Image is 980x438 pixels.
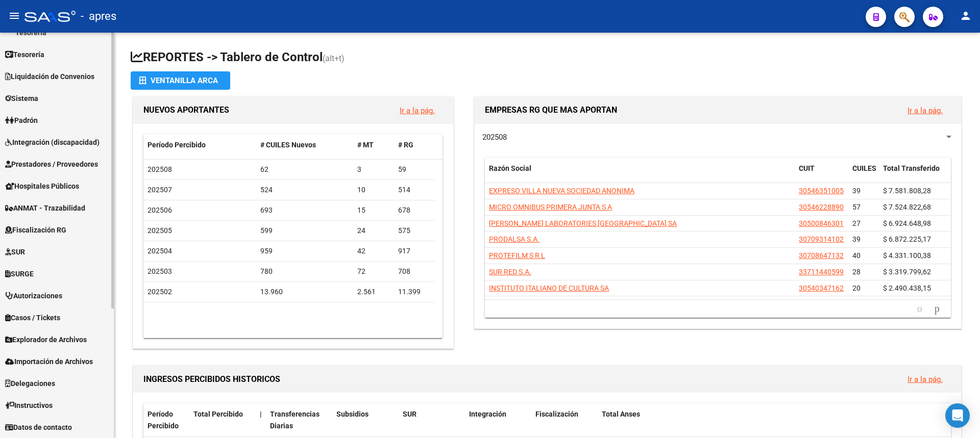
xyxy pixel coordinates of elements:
[131,49,964,67] h1: REPORTES -> Tablero de Control
[398,164,431,175] div: 59
[398,184,431,196] div: 514
[852,187,861,195] span: 39
[5,312,60,323] span: Casos / Tickets
[5,93,38,104] span: Sistema
[139,71,222,90] div: Ventanilla ARCA
[323,54,345,63] span: (alt+t)
[398,141,413,149] span: # RG
[148,288,172,296] span: 202502
[148,267,172,275] span: 202503
[852,219,861,227] span: 27
[852,203,861,211] span: 57
[260,184,350,196] div: 524
[5,268,34,279] span: SURGE
[357,225,390,237] div: 24
[332,403,399,437] datatable-header-cell: Subsidios
[398,204,431,216] div: 678
[883,268,931,276] span: $ 3.319.799,62
[879,158,950,191] datatable-header-cell: Total Transferido
[357,245,390,257] div: 42
[5,49,44,60] span: Tesorería
[260,204,350,216] div: 693
[357,141,374,149] span: # MT
[148,186,172,194] span: 202507
[148,226,172,235] span: 202505
[148,206,172,214] span: 202506
[960,10,972,22] mat-icon: person
[394,134,435,156] datatable-header-cell: # RG
[598,403,943,437] datatable-header-cell: Total Anses
[799,251,844,260] span: 30708647132
[5,115,38,126] span: Padrón
[5,246,25,257] span: SUR
[256,134,354,156] datatable-header-cell: # CUILES Nuevos
[357,184,390,196] div: 10
[489,235,540,243] span: PRODALSA S.A.
[266,403,332,437] datatable-header-cell: Transferencias Diarias
[260,410,262,418] span: |
[489,251,545,260] span: PROTEFILM S R L
[8,10,20,22] mat-icon: menu
[883,203,931,211] span: $ 7.524.822,68
[5,181,79,192] span: Hospitales Públicos
[357,204,390,216] div: 15
[5,202,85,214] span: ANMAT - Trazabilidad
[852,235,861,243] span: 39
[482,133,507,142] span: 202508
[489,219,677,227] span: [PERSON_NAME] LABORATORIES [GEOGRAPHIC_DATA] SA
[852,268,861,276] span: 28
[260,266,350,277] div: 780
[398,266,431,277] div: 708
[489,284,609,292] span: INSTITUTO ITALIANO DE CULTURA SA
[398,286,431,298] div: 11.399
[489,164,531,172] span: Razón Social
[5,356,93,367] span: Importación de Archivos
[5,422,72,433] span: Datos de contacto
[602,410,640,418] span: Total Anses
[148,165,172,173] span: 202508
[260,141,316,149] span: # CUILES Nuevos
[465,403,531,437] datatable-header-cell: Integración
[489,187,634,195] span: EXPRESO VILLA NUEVA SOCIEDAD ANONIMA
[260,164,350,175] div: 62
[485,158,795,191] datatable-header-cell: Razón Social
[260,225,350,237] div: 599
[535,410,578,418] span: Fiscalización
[5,71,94,82] span: Liquidación de Convenios
[852,284,861,292] span: 20
[193,410,243,418] span: Total Percibido
[148,410,179,430] span: Período Percibido
[260,245,350,257] div: 959
[489,268,531,276] span: SUR RED S.A.
[848,158,879,191] datatable-header-cell: CUILES
[336,410,369,418] span: Subsidios
[5,159,98,170] span: Prestadores / Proveedores
[883,235,931,243] span: $ 6.872.225,17
[930,303,944,315] a: go to next page
[883,164,940,172] span: Total Transferido
[131,71,230,90] button: Ventanilla ARCA
[398,225,431,237] div: 575
[799,203,844,211] span: 30546228890
[399,403,465,437] datatable-header-cell: SUR
[799,187,844,195] span: 30546351005
[256,403,266,437] datatable-header-cell: |
[5,290,62,301] span: Autorizaciones
[799,219,844,227] span: 30500846301
[357,164,390,175] div: 3
[357,286,390,298] div: 2.561
[189,403,256,437] datatable-header-cell: Total Percibido
[852,251,861,260] span: 40
[403,410,416,418] span: SUR
[908,375,943,384] a: Ir a la pág.
[5,224,66,236] span: Fiscalización RG
[485,105,617,115] span: EMPRESAS RG QUE MAS APORTAN
[469,410,506,418] span: Integración
[143,105,229,115] span: NUEVOS APORTANTES
[400,106,435,115] a: Ir a la pág.
[899,370,951,389] button: Ir a la pág.
[799,164,815,172] span: CUIT
[945,403,970,428] div: Open Intercom Messenger
[799,235,844,243] span: 30709314102
[5,137,100,148] span: Integración (discapacidad)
